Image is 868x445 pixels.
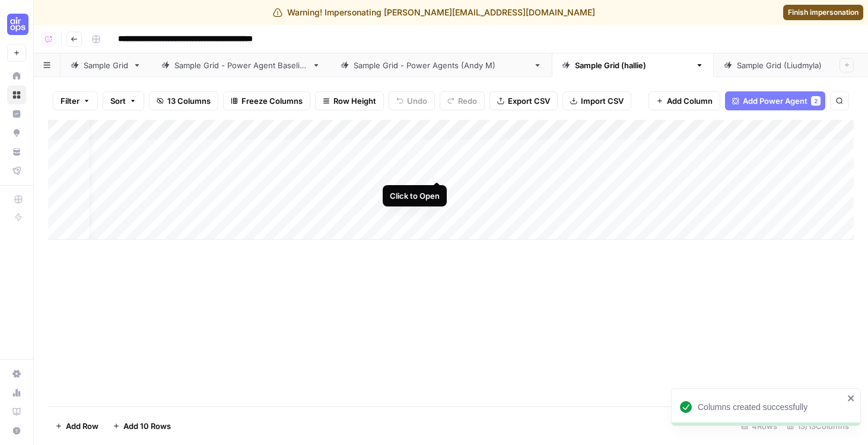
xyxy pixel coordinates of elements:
a: Learning Hub [7,402,26,421]
span: Filter [61,95,80,107]
a: Home [7,66,26,85]
div: Columns created successfully [698,401,844,413]
a: Opportunities [7,123,26,142]
div: 13/13 Columns [782,417,854,436]
span: Redo [458,95,477,107]
div: Sample Grid - Power Agents ([PERSON_NAME]) [354,59,529,71]
span: Export CSV [508,95,550,107]
button: Workspace: September Cohort [7,9,26,39]
button: Add Row [48,417,106,436]
div: Sample Grid [84,59,128,71]
button: Add Column [648,91,720,110]
button: Add 10 Rows [106,417,178,436]
button: Freeze Columns [223,91,310,110]
a: Flightpath [7,161,26,180]
span: Add Column [667,95,713,107]
button: Redo [440,91,485,110]
div: Sample Grid ([PERSON_NAME]) [737,59,853,71]
a: Finish impersonation [783,5,863,20]
a: Settings [7,364,26,383]
span: Finish impersonation [788,7,859,18]
span: 2 [814,96,818,106]
button: Undo [389,91,435,110]
span: Sort [110,95,126,107]
div: Sample Grid ([PERSON_NAME]) [575,59,691,71]
span: Add Power Agent [743,95,807,107]
button: Add Power Agent2 [725,91,825,110]
a: Usage [7,383,26,402]
a: Sample Grid [61,53,151,77]
a: Your Data [7,142,26,161]
span: Undo [407,95,427,107]
a: Sample Grid - Power Agents ([PERSON_NAME]) [330,53,552,77]
a: Sample Grid - Power Agent Baseline [151,53,330,77]
button: Filter [53,91,98,110]
span: Row Height [333,95,376,107]
span: Freeze Columns [241,95,303,107]
button: Row Height [315,91,384,110]
span: Add Row [66,420,98,432]
div: 2 [811,96,821,106]
button: Import CSV [562,91,631,110]
div: 4 Rows [736,417,782,436]
span: Add 10 Rows [123,420,171,432]
button: Export CSV [489,91,558,110]
a: Sample Grid ([PERSON_NAME]) [552,53,714,77]
div: Warning! Impersonating [PERSON_NAME][EMAIL_ADDRESS][DOMAIN_NAME] [273,7,595,18]
button: Sort [103,91,144,110]
div: Sample Grid - Power Agent Baseline [174,59,307,71]
span: 13 Columns [167,95,211,107]
img: September Cohort Logo [7,14,28,35]
button: close [847,393,856,403]
div: Click to Open [390,190,440,202]
a: Browse [7,85,26,104]
button: Help + Support [7,421,26,440]
a: Insights [7,104,26,123]
button: 13 Columns [149,91,218,110]
span: Import CSV [581,95,624,107]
